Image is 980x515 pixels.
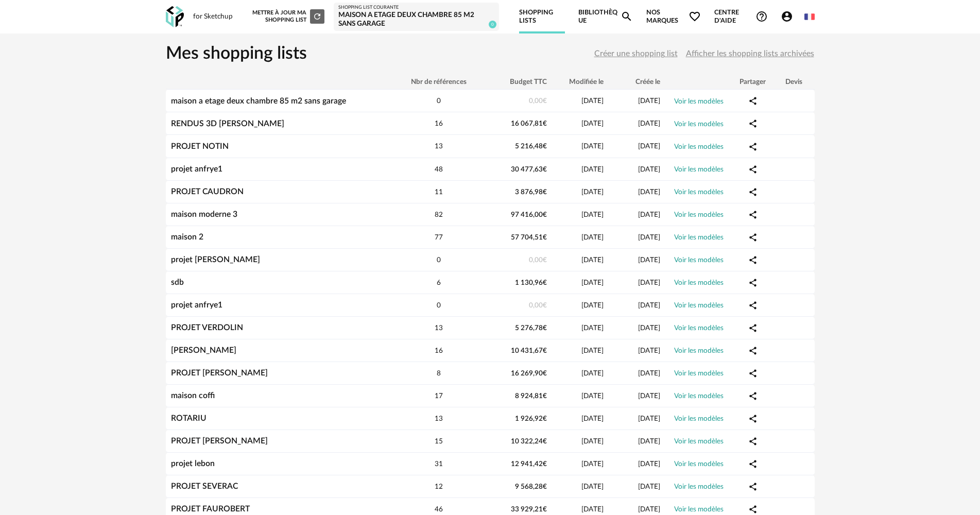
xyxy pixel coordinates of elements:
[714,8,768,25] span: Centre d'aideHelp Circle Outline icon
[511,438,547,445] span: 10 322,24
[674,438,724,445] a: Voir les modèles
[638,347,660,354] span: [DATE]
[171,323,243,332] a: PROJET VERDOLIN
[773,78,815,86] div: Devis
[171,187,244,196] a: PROJET CAUDRON
[529,302,547,309] span: 0,00
[581,347,604,354] span: [DATE]
[543,302,547,309] span: €
[171,165,222,173] a: projet anfrye1
[437,279,441,286] span: 6
[674,143,724,150] a: Voir les modèles
[638,415,660,422] span: [DATE]
[435,166,443,173] span: 48
[171,482,238,490] a: PROJET SEVERAC
[543,483,547,490] span: €
[529,256,547,264] span: 0,00
[171,505,250,513] a: PROJET FAUROBERT
[638,392,660,400] span: [DATE]
[485,78,552,86] div: Budget TTC
[435,392,443,400] span: 17
[166,6,184,27] img: OXP
[543,120,547,127] span: €
[748,278,758,286] span: Share Variant icon
[543,97,547,105] span: €
[543,392,547,400] span: €
[171,301,222,309] a: projet anfrye1
[781,10,793,23] span: Account Circle icon
[674,324,724,332] a: Voir les modèles
[638,370,660,377] span: [DATE]
[581,234,604,241] span: [DATE]
[638,302,660,309] span: [DATE]
[515,415,547,422] span: 1 926,92
[171,255,260,264] a: projet [PERSON_NAME]
[392,78,485,86] div: Nbr de références
[511,347,547,354] span: 10 431,67
[543,460,547,468] span: €
[543,347,547,354] span: €
[748,210,758,218] span: Share Variant icon
[435,483,443,490] span: 12
[511,460,547,468] span: 12 941,42
[638,506,660,513] span: [DATE]
[437,370,441,377] span: 8
[543,438,547,445] span: €
[638,279,660,286] span: [DATE]
[804,12,814,22] img: fr
[674,256,724,264] a: Voir les modèles
[171,97,346,105] a: maison a etage deux chambre 85 m2 sans garage
[638,166,660,173] span: [DATE]
[193,12,233,22] div: for Sketchup
[674,460,724,468] a: Voir les modèles
[748,437,758,445] span: Share Variant icon
[171,119,284,128] a: RENDUS 3D [PERSON_NAME]
[674,188,724,196] a: Voir les modèles
[435,143,443,150] span: 13
[171,346,236,354] a: [PERSON_NAME]
[674,98,724,105] a: Voir les modèles
[543,211,547,218] span: €
[748,482,758,490] span: Share Variant icon
[313,13,322,19] span: Refresh icon
[638,324,660,332] span: [DATE]
[638,211,660,218] span: [DATE]
[543,143,547,150] span: €
[171,210,237,218] a: maison moderne 3
[748,505,758,513] span: Share Variant icon
[529,97,547,105] span: 0,00
[609,78,665,86] div: Créée le
[748,255,758,264] span: Share Variant icon
[543,256,547,264] span: €
[511,370,547,377] span: 16 269,90
[489,21,496,28] span: 0
[638,256,660,264] span: [DATE]
[437,256,441,264] span: 0
[748,346,758,354] span: Share Variant icon
[638,143,660,150] span: [DATE]
[171,142,229,150] a: PROJET NOTIN
[171,437,268,445] a: PROJET [PERSON_NAME]
[435,211,443,218] span: 82
[594,49,678,58] span: Créer une shopping list
[581,438,604,445] span: [DATE]
[748,369,758,377] span: Share Variant icon
[638,460,660,468] span: [DATE]
[748,301,758,309] span: Share Variant icon
[435,188,443,196] span: 11
[581,188,604,196] span: [DATE]
[748,187,758,196] span: Share Variant icon
[674,506,724,513] a: Voir les modèles
[748,414,758,422] span: Share Variant icon
[638,438,660,445] span: [DATE]
[171,391,215,400] a: maison coffi
[638,120,660,127] span: [DATE]
[515,392,547,400] span: 8 924,81
[543,370,547,377] span: €
[638,97,660,105] span: [DATE]
[748,142,758,150] span: Share Variant icon
[748,391,758,400] span: Share Variant icon
[638,234,660,241] span: [DATE]
[581,483,604,490] span: [DATE]
[171,233,203,241] a: maison 2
